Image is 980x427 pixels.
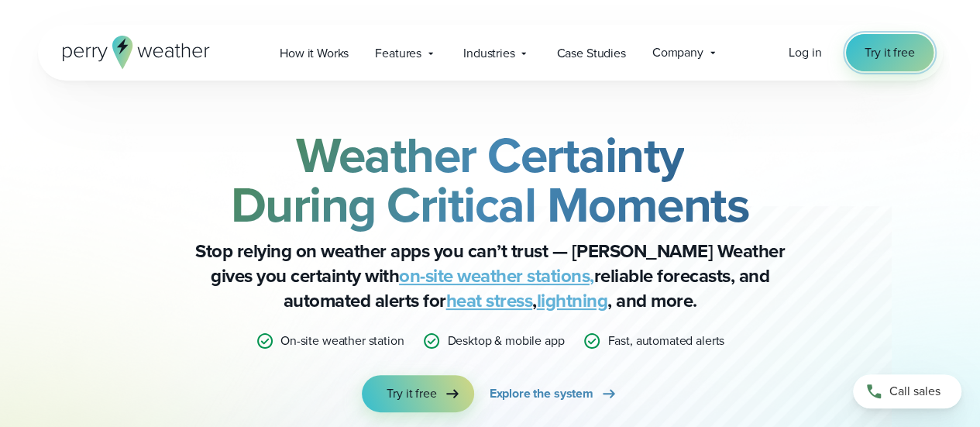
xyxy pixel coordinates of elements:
span: Case Studies [556,44,625,63]
span: Company [652,43,703,62]
span: Try it free [865,43,914,62]
p: Stop relying on weather apps you can’t trust — [PERSON_NAME] Weather gives you certainty with rel... [181,239,800,313]
a: Try it free [846,34,933,71]
span: Try it free [387,384,436,403]
a: Call sales [853,374,961,408]
a: Explore the system [490,375,618,412]
a: lightning [537,287,608,315]
span: Industries [463,44,514,63]
span: How it Works [280,44,349,63]
a: Try it free [362,375,473,412]
a: Case Studies [543,37,638,69]
a: How it Works [266,37,362,69]
span: Features [375,44,421,63]
span: Call sales [889,382,940,401]
a: Log in [789,43,821,62]
p: Fast, automated alerts [607,332,724,350]
p: On-site weather station [280,332,404,350]
span: Explore the system [490,384,593,403]
a: heat stress [446,287,533,315]
span: Log in [789,43,821,61]
strong: Weather Certainty During Critical Moments [231,119,750,241]
a: on-site weather stations, [399,262,594,290]
p: Desktop & mobile app [447,332,564,350]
